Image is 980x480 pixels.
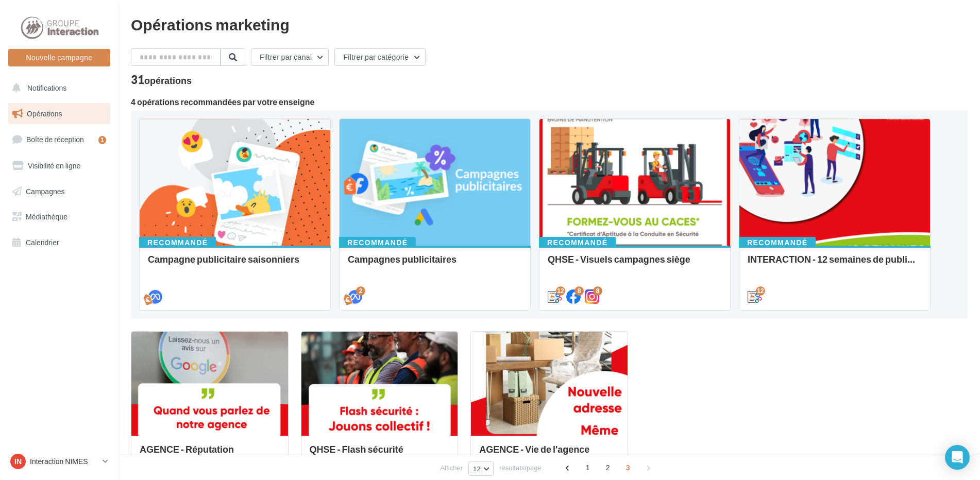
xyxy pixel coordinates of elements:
span: Afficher [440,463,463,473]
div: Open Intercom Messenger [945,445,970,470]
span: Médiathèque [26,212,67,221]
div: INTERACTION - 12 semaines de publication [748,254,922,275]
button: Notifications [6,77,108,99]
div: AGENCE - Vie de l'agence [479,444,619,465]
a: Calendrier [6,232,112,253]
div: QHSE - Flash sécurité [310,444,450,465]
div: Recommandé [339,237,416,248]
div: Campagnes publicitaires [348,254,522,275]
button: 12 [468,461,494,476]
div: Opérations marketing [131,16,968,32]
p: Interaction NIMES [30,456,98,467]
span: Opérations [27,109,62,118]
div: 8 [593,286,602,296]
div: opérations [144,76,192,85]
span: Calendrier [26,238,59,247]
span: Campagnes [26,186,65,195]
div: QHSE - Visuels campagnes siège [548,254,722,275]
div: Recommandé [139,237,216,248]
div: Recommandé [539,237,616,248]
div: Recommandé [739,237,816,248]
div: 12 [756,286,765,296]
span: Boîte de réception [26,135,84,144]
div: 1 [98,136,106,144]
span: IN [14,456,22,467]
div: 2 [356,286,365,296]
span: résultats/page [499,463,542,473]
span: Visibilité en ligne [28,161,80,170]
a: Boîte de réception1 [6,128,112,150]
button: Filtrer par catégorie [334,48,426,66]
span: 12 [473,465,481,473]
div: 8 [575,286,584,296]
div: Campagne publicitaire saisonniers [148,254,322,275]
span: 2 [600,459,616,476]
div: AGENCE - Réputation [140,444,280,465]
a: Visibilité en ligne [6,155,112,177]
a: Opérations [6,103,112,125]
button: Filtrer par canal [251,48,329,66]
button: Nouvelle campagne [8,49,110,66]
span: 3 [620,459,636,476]
a: Campagnes [6,181,112,202]
div: 4 opérations recommandées par votre enseigne [131,98,968,106]
span: 1 [580,459,596,476]
div: 12 [556,286,565,296]
div: 31 [131,74,192,85]
span: Notifications [27,83,66,92]
a: Médiathèque [6,206,112,228]
a: IN Interaction NIMES [8,452,110,471]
